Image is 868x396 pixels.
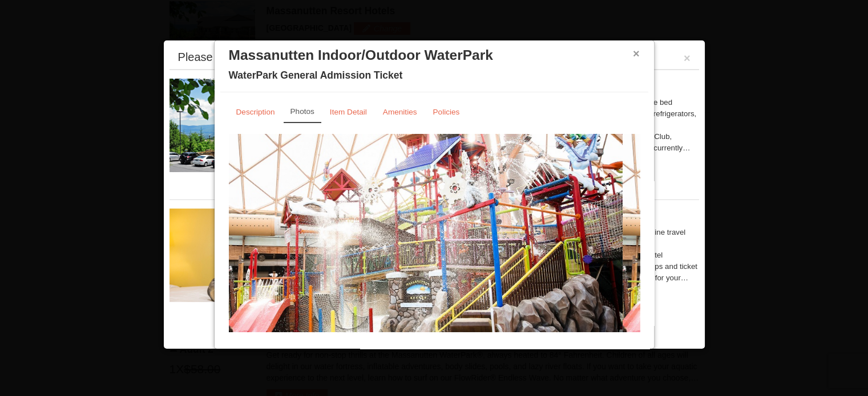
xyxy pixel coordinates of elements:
a: Policies [425,101,467,123]
div: Please make your package selection: [178,51,367,63]
h4: WaterPark General Admission Ticket [229,70,640,81]
button: × [684,52,691,64]
a: Photos [284,101,321,123]
h3: Massanutten Indoor/Outdoor WaterPark [229,47,640,64]
a: Amenities [376,101,425,123]
a: Description [229,101,282,123]
small: Description [236,108,275,116]
small: Item Detail [330,108,367,116]
small: Policies [433,108,459,116]
img: 6619917-1403-22d2226d.jpg [229,134,623,349]
small: Photos [290,107,314,116]
small: Amenities [383,108,417,116]
button: × [633,48,640,59]
a: Item Detail [322,101,374,123]
img: 27428181-5-81c892a3.jpg [169,209,341,302]
img: 19219026-1-e3b4ac8e.jpg [169,79,341,172]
